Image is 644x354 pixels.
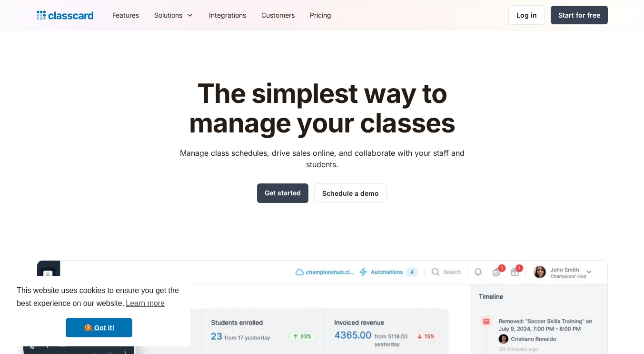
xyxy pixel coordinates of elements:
[302,4,339,26] a: Pricing
[17,285,181,311] span: This website uses cookies to ensure you get the best experience on our website.
[558,10,600,20] div: Start for free
[254,4,302,26] a: Customers
[66,318,132,337] a: dismiss cookie message
[516,10,537,20] div: Log in
[551,6,608,24] a: Start for free
[257,183,308,203] a: Get started
[37,9,93,22] a: home
[154,10,182,20] div: Solutions
[8,276,190,346] div: cookieconsent
[124,296,166,311] a: learn more about cookies
[147,4,201,26] div: Solutions
[201,4,254,26] a: Integrations
[314,183,387,203] a: Schedule a demo
[105,4,147,26] a: Features
[171,79,473,138] h1: The simplest way to manage your classes
[508,5,545,25] a: Log in
[171,147,473,170] p: Manage class schedules, drive sales online, and collaborate with your staff and students.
